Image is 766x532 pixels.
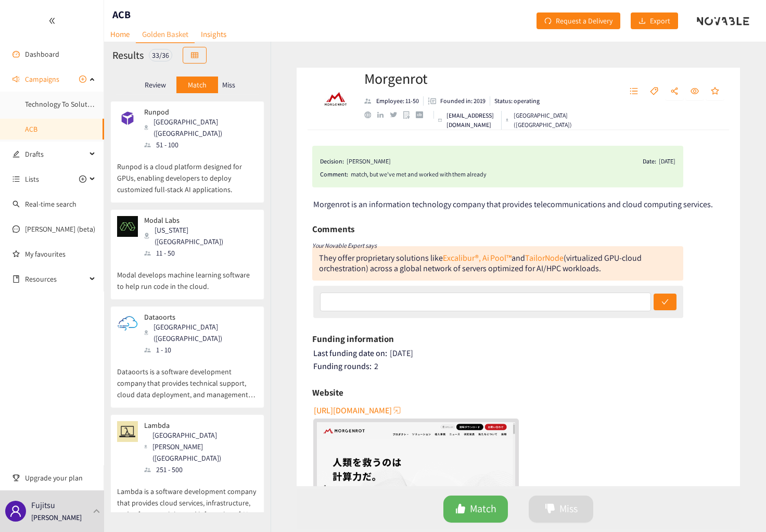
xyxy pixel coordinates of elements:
[144,429,257,464] div: [GEOGRAPHIC_DATA][PERSON_NAME] ([GEOGRAPHIC_DATA])
[624,83,643,100] button: unordered-list
[537,12,620,29] button: redoRequest a Delivery
[117,421,138,442] img: Snapshot of the company's website
[529,496,593,523] button: dislikeMiss
[556,15,612,27] span: Request a Delivery
[188,81,207,89] p: Match
[443,252,512,263] a: Excalibur®, Ai Pool™
[351,169,675,180] div: match, but we've met and worked with them already
[544,17,552,26] span: redo
[117,150,258,195] p: Runpod is a cloud platform designed for GPUs, enabling developers to deploy customized full-stack...
[440,96,486,106] p: Founded in: 2019
[443,496,508,523] button: likeMatch
[144,344,257,356] div: 1 - 10
[117,356,258,400] p: Dataoorts is a software development company that provides technical support, cloud data deploymen...
[706,83,724,100] button: star
[12,175,20,183] span: unordered-list
[650,87,658,96] span: tag
[313,199,713,210] span: Morgenrot is an information technology company that provides telecommunications and cloud computi...
[665,83,684,100] button: share-alt
[144,421,250,429] p: Lambda
[31,499,55,512] p: Fujitsu
[12,75,20,83] span: sound
[183,47,207,64] button: table
[117,108,138,129] img: Snapshot of the company's website
[9,505,22,517] span: user
[117,216,138,237] img: Snapshot of the company's website
[12,474,20,482] span: trophy
[645,83,663,100] button: tag
[364,68,558,89] h2: Morgenrot
[313,361,372,372] span: Funding rounds:
[376,96,419,106] p: Employee: 11-50
[25,49,59,59] a: Dashboard
[79,175,86,183] span: plus-circle
[424,96,490,106] li: Founded in year
[112,48,144,62] h2: Results
[12,275,20,283] span: book
[559,501,578,517] span: Miss
[390,112,403,117] a: twitter
[315,78,356,120] img: Company Logo
[48,17,56,24] span: double-left
[144,464,257,475] div: 251 - 500
[145,81,166,89] p: Review
[314,402,402,419] button: [URL][DOMAIN_NAME]
[545,503,555,515] span: dislike
[347,156,391,167] div: [PERSON_NAME]
[639,17,646,26] span: download
[455,503,466,515] span: like
[144,247,257,259] div: 11 - 50
[313,348,725,359] div: [DATE]
[144,216,250,224] p: Modal Labs
[104,26,136,42] a: Home
[643,156,656,167] span: Date:
[313,361,725,372] div: 2
[490,96,540,106] li: Status
[12,150,20,158] span: edit
[364,96,424,106] li: Employees
[31,512,82,523] p: [PERSON_NAME]
[416,111,429,118] a: crunchbase
[654,294,676,310] button: check
[320,156,344,167] span: Decision:
[661,298,669,307] span: check
[364,111,377,118] a: website
[112,7,131,22] h1: ACB
[25,244,96,264] a: My favourites
[25,269,86,289] span: Resources
[312,221,354,237] h6: Comments
[25,124,37,134] a: ACB
[446,111,497,130] p: [EMAIL_ADDRESS][DOMAIN_NAME]
[320,169,348,180] span: Comment:
[149,49,172,61] div: 33 / 36
[25,99,185,109] a: Technology To Solution-Delivery-Partner Companies
[377,112,390,118] a: linkedin
[136,26,195,43] a: Golden Basket
[144,139,257,150] div: 51 - 100
[117,313,138,334] img: Snapshot of the company's website
[313,348,387,359] span: Last funding date on:
[506,111,574,130] div: [GEOGRAPHIC_DATA] ([GEOGRAPHIC_DATA])
[312,331,394,347] h6: Funding information
[25,467,96,488] span: Upgrade your plan
[195,26,233,42] a: Insights
[79,75,86,83] span: plus-circle
[117,259,258,292] p: Modal develops machine learning software to help run code in the cloud.
[312,242,377,249] i: Your Novable Expert says
[191,52,198,60] span: table
[403,111,416,119] a: google maps
[144,224,257,247] div: [US_STATE] ([GEOGRAPHIC_DATA])
[319,252,642,274] div: They offer proprietary solutions like and (virtualized GPU-cloud orchestration) across a global n...
[117,475,258,520] p: Lambda is a software development company that provides cloud services, infrastructure, and softwa...
[691,87,699,96] span: eye
[470,501,496,517] span: Match
[144,313,250,321] p: Dataoorts
[714,482,766,532] iframe: Chat Widget
[25,69,59,90] span: Campaigns
[685,83,704,100] button: eye
[25,199,76,209] a: Real-time search
[631,12,678,29] button: downloadExport
[25,169,39,189] span: Lists
[25,144,86,164] span: Drafts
